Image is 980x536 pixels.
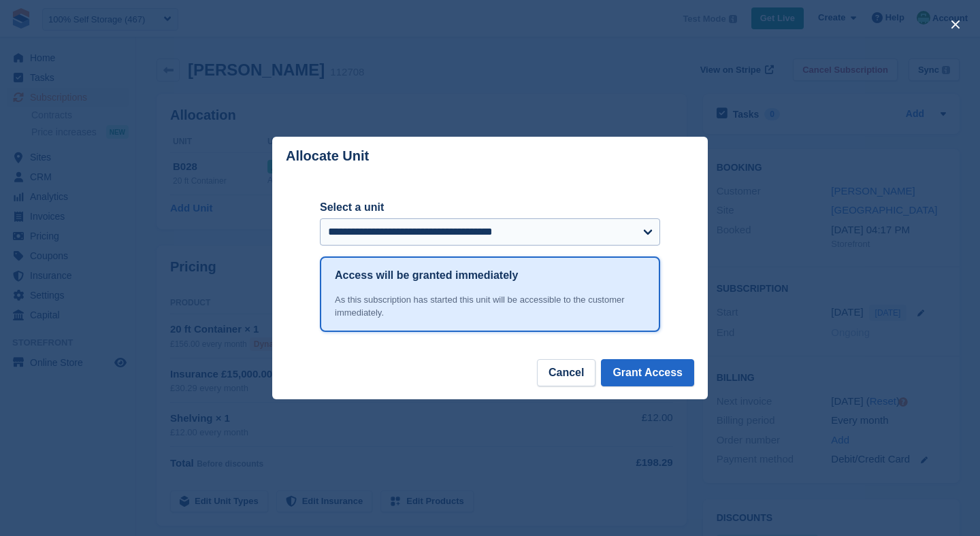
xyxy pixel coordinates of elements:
p: Allocate Unit [286,148,369,164]
div: As this subscription has started this unit will be accessible to the customer immediately. [335,293,645,320]
button: Grant Access [601,359,694,386]
button: close [945,14,966,35]
label: Select a unit [320,199,660,216]
h1: Access will be granted immediately [335,267,518,284]
button: Cancel [537,359,595,386]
